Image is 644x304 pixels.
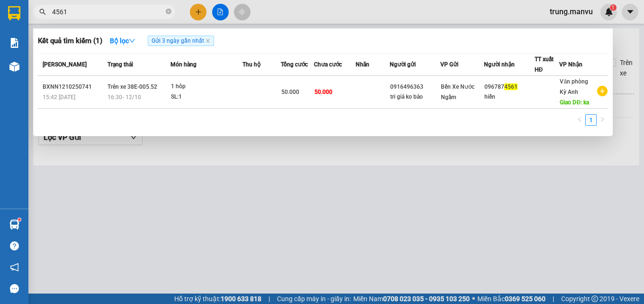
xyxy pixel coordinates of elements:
button: Bộ lọcdown [102,33,143,48]
span: Trạng thái [107,61,133,68]
img: warehouse-icon [9,220,19,230]
img: logo-vxr [8,6,20,20]
div: 1 hôp [171,82,242,92]
div: 0916496363 [390,82,440,92]
span: Thu hộ [242,61,260,68]
li: Next Page [597,114,608,126]
div: 096787 [484,82,534,92]
div: hiền [484,92,534,102]
span: Gửi 3 ngày gần nhất [148,36,214,46]
span: TT xuất HĐ [535,56,554,73]
button: left [574,114,585,126]
span: Món hàng [170,61,197,68]
input: Tìm tên, số ĐT hoặc mã đơn [52,7,164,17]
span: plus-circle [597,86,608,96]
span: close-circle [166,9,171,14]
div: SL: 1 [171,92,242,102]
span: VP Gửi [440,61,458,68]
a: 1 [586,115,596,125]
span: VP Nhận [559,61,582,68]
img: solution-icon [9,38,19,48]
span: Văn phòng Kỳ Anh [560,78,588,95]
span: down [129,37,135,44]
span: Trên xe 38E-005.52 [107,83,157,90]
img: warehouse-icon [9,62,19,72]
span: Người nhận [484,61,515,68]
span: close-circle [166,8,171,17]
span: message [10,284,19,293]
span: Giao DĐ: ka [560,99,589,106]
span: Chưa cước [314,61,342,68]
span: 50.000 [314,89,332,95]
span: Tổng cước [281,61,308,68]
span: right [599,117,605,122]
span: Bến Xe Nước Ngầm [441,83,474,101]
span: [PERSON_NAME] [43,61,87,68]
span: question-circle [10,241,19,250]
div: tri giá ko báo [390,92,440,102]
span: 4561 [504,83,518,90]
span: 15:42 [DATE] [43,94,75,101]
button: right [597,114,608,126]
span: 16:30 - 12/10 [107,94,141,101]
span: close [206,38,210,43]
span: 50.000 [281,89,299,95]
span: Nhãn [356,61,369,68]
li: Previous Page [574,114,585,126]
span: search [39,9,46,15]
div: BXNN1210250741 [43,82,105,92]
strong: Bộ lọc [110,37,135,45]
sup: 1 [18,218,21,221]
h3: Kết quả tìm kiếm ( 1 ) [38,36,102,46]
span: left [577,117,582,122]
span: notification [10,263,19,272]
span: Người gửi [390,61,416,68]
li: 1 [585,114,597,126]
